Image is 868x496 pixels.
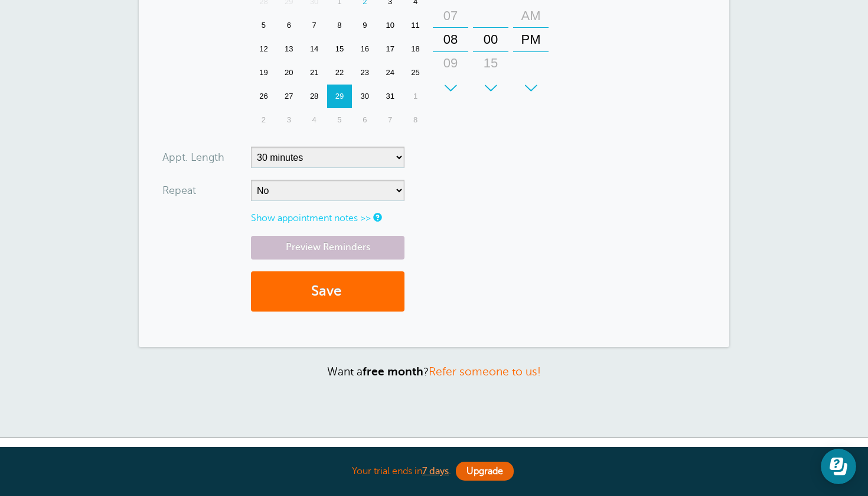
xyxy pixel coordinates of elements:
div: Sunday, October 26 [251,85,276,108]
div: 3 [276,108,302,132]
div: 11 [403,14,428,37]
div: 07 [436,4,465,28]
div: 10 [436,75,465,99]
div: 13 [276,37,302,61]
div: Sunday, October 5 [251,14,276,37]
a: Refer someone to us! [429,365,541,378]
div: 6 [352,108,377,132]
div: Wednesday, October 8 [327,14,353,37]
div: 8 [327,14,353,37]
div: Wednesday, October 22 [327,61,353,85]
iframe: Resource center [821,449,856,484]
div: 8 [403,108,428,132]
div: 26 [251,85,276,108]
div: PM [517,28,545,51]
div: 4 [302,108,327,132]
div: Wednesday, October 15 [327,37,353,61]
div: 30 [352,85,377,108]
div: Sunday, November 2 [251,108,276,132]
div: 7 [302,14,327,37]
div: Your trial ends in . [139,459,729,484]
a: Preview Reminders [251,236,404,259]
div: 22 [327,61,353,85]
div: 9 [352,14,377,37]
div: 10 [377,14,403,37]
div: 31 [377,85,403,108]
div: Tuesday, October 28 [302,85,327,108]
div: 6 [276,14,302,37]
div: 1 [403,85,428,108]
div: 21 [302,61,327,85]
div: Saturday, November 1 [403,85,428,108]
div: Thursday, November 6 [352,108,377,132]
div: 24 [377,61,403,85]
div: Monday, October 6 [276,14,302,37]
a: Show appointment notes >> [251,213,371,223]
a: Notes are for internal use only, and are not visible to your clients. [373,213,380,221]
div: 18 [403,37,428,61]
div: 15 [327,37,353,61]
div: Wednesday, November 5 [327,108,353,132]
strong: free month [363,365,423,378]
div: 14 [302,37,327,61]
div: Monday, October 20 [276,61,302,85]
div: Thursday, October 30 [352,85,377,108]
div: Monday, October 13 [276,37,302,61]
div: 08 [436,28,465,51]
div: AM [517,4,545,28]
label: Repeat [162,185,196,196]
a: Upgrade [456,462,514,481]
div: 2 [251,108,276,132]
div: Thursday, October 16 [352,37,377,61]
div: 16 [352,37,377,61]
div: 15 [477,51,505,75]
div: 29 [327,85,353,108]
div: Friday, October 17 [377,37,403,61]
div: Thursday, October 23 [352,61,377,85]
div: 17 [377,37,403,61]
div: 25 [403,61,428,85]
div: 23 [352,61,377,85]
div: Friday, November 7 [377,108,403,132]
div: 7 [377,108,403,132]
div: Thursday, October 9 [352,14,377,37]
div: Tuesday, October 21 [302,61,327,85]
div: 5 [327,108,353,132]
div: Saturday, November 8 [403,108,428,132]
div: 28 [302,85,327,108]
div: 30 [477,75,505,99]
div: Monday, October 27 [276,85,302,108]
div: 5 [251,14,276,37]
div: Saturday, October 11 [403,14,428,37]
p: Want a ? [139,365,729,378]
div: Friday, October 31 [377,85,403,108]
div: 20 [276,61,302,85]
div: Friday, October 24 [377,61,403,85]
div: Tuesday, November 4 [302,108,327,132]
a: 7 days [422,466,449,476]
div: 00 [477,28,505,51]
div: 19 [251,61,276,85]
div: Tuesday, October 14 [302,37,327,61]
div: 27 [276,85,302,108]
div: Monday, November 3 [276,108,302,132]
label: Appt. Length [162,152,224,163]
div: Saturday, October 25 [403,61,428,85]
div: Sunday, October 19 [251,61,276,85]
div: Friday, October 10 [377,14,403,37]
button: Save [251,271,404,312]
div: 12 [251,37,276,61]
div: Tuesday, October 7 [302,14,327,37]
div: Sunday, October 12 [251,37,276,61]
div: Wednesday, October 29 [327,85,353,108]
div: 09 [436,51,465,75]
div: Saturday, October 18 [403,37,428,61]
